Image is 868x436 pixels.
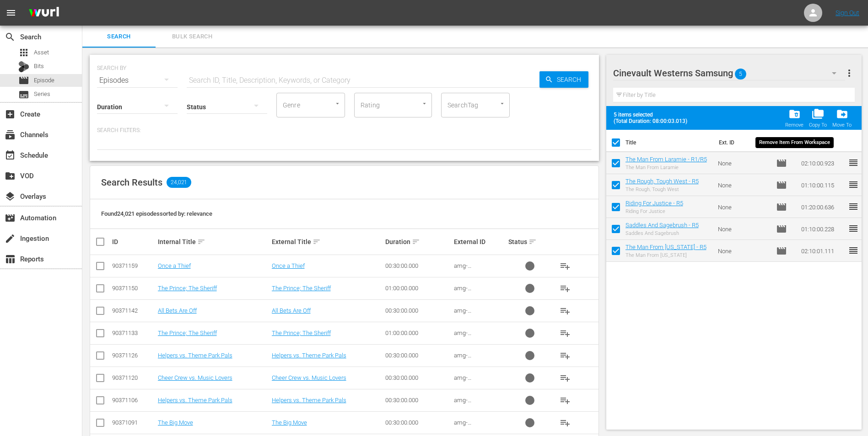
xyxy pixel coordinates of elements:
div: 90371106 [112,397,155,404]
td: 01:10:00.115 [798,174,848,196]
td: 01:10:00.228 [798,218,848,240]
a: All Bets Are Off [158,307,197,314]
span: Asset [34,48,49,57]
button: playlist_add [554,255,576,277]
a: The Prince; The Sheriff [158,285,217,292]
a: Cheer Crew vs. Music Lovers [272,374,346,381]
span: reorder [848,201,859,212]
div: 90371091 [112,419,155,426]
span: reorder [848,157,859,168]
span: VOD [5,170,16,181]
span: Reports [5,254,16,265]
span: playlist_add [560,305,571,316]
span: playlist_add [560,261,571,271]
div: Saddles And Sagebrush [625,230,699,236]
span: amg-EP029717390060 [454,397,499,410]
button: playlist_add [554,367,576,389]
span: Create [5,109,16,120]
span: Episode [776,202,787,213]
span: Episode [776,158,787,169]
span: Search [88,32,150,42]
a: Helpers vs. Theme Park Pals [158,397,232,404]
td: None [714,218,772,240]
span: playlist_add [560,283,571,294]
div: Bits [18,61,29,72]
span: reorder [848,245,859,256]
td: None [714,174,772,196]
span: Channels [5,129,16,140]
div: External Title [272,236,383,247]
a: The Man From [US_STATE] - R5 [625,244,706,250]
span: Move Item To Workspace [830,105,854,131]
a: Sign Out [836,9,859,16]
div: 01:00:00.000 [385,330,451,336]
td: 02:10:00.923 [798,152,848,174]
button: playlist_add [554,412,576,434]
button: Remove [782,105,806,131]
div: 90371150 [112,285,155,292]
span: 24,021 [167,177,191,188]
td: None [714,152,772,174]
div: Riding For Justice [625,208,683,214]
div: 90371120 [112,374,155,381]
td: 02:10:01.111 [798,240,848,262]
div: 00:30:00.000 [385,352,451,359]
span: reorder [848,223,859,234]
div: Cinevault Westerns Samsung [613,60,846,86]
a: The Man From Laramie - R1/R5 [625,156,707,163]
span: Schedule [5,150,16,161]
div: 00:30:00.000 [385,307,451,314]
th: Type [771,130,796,155]
span: more_vert [844,68,855,79]
span: playlist_add [560,417,571,428]
button: Search [539,71,588,88]
a: The Prince; The Sheriff [272,330,331,336]
a: The Prince; The Sheriff [158,330,217,336]
span: Series [34,90,50,99]
div: Remove [785,122,803,128]
span: folder_delete [788,108,801,120]
button: Copy To [806,105,830,131]
button: Open [333,99,342,108]
span: Bulk Search [161,32,223,42]
button: Open [498,99,507,108]
div: The Man From [US_STATE] [625,252,706,258]
div: Status [508,236,551,247]
button: playlist_add [554,322,576,344]
span: amg-EP000037070059 [454,262,499,276]
div: Duration [385,236,451,247]
span: reorder [848,179,859,190]
div: External ID [454,238,506,245]
div: 00:30:00.000 [385,262,451,269]
a: The Prince; The Sheriff [272,285,331,292]
span: Ingestion [5,233,16,244]
button: more_vert [844,62,855,84]
p: Search Filters: [97,127,592,134]
a: Helpers vs. Theme Park Pals [272,352,346,359]
button: playlist_add [554,389,576,411]
span: Bits [34,62,44,71]
span: amg-EP000015630227 [454,285,499,298]
div: ID [112,238,155,245]
a: The Big Move [272,419,307,426]
span: Found 24,021 episodes sorted by: relevance [101,210,212,217]
a: Cheer Crew vs. Music Lovers [158,374,232,381]
div: Move To [832,122,852,128]
div: 90371133 [112,330,155,336]
span: sort [197,238,205,246]
a: The Rough, Tough West - R5 [625,178,699,185]
span: (Total Duration: 08:00:03.013) [614,118,691,124]
img: ans4CAIJ8jUAAAAAAAAAAAAAAAAAAAAAAAAgQb4GAAAAAAAAAAAAAAAAAAAAAAAAJMjXAAAAAAAAAAAAAAAAAAAAAAAAgAT5G... [22,2,66,24]
div: 00:30:00.000 [385,419,451,426]
span: sort [313,238,321,246]
th: Ext. ID [713,130,771,155]
span: Series [18,89,29,100]
span: amg-EP000015630227 [454,330,499,343]
td: None [714,240,772,262]
a: Once a Thief [158,262,191,269]
span: Episode [34,76,54,85]
span: 5 items selected [614,112,691,118]
span: amg-EP030921270064 [454,374,499,388]
span: Episode [18,75,29,86]
button: playlist_add [554,345,576,367]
